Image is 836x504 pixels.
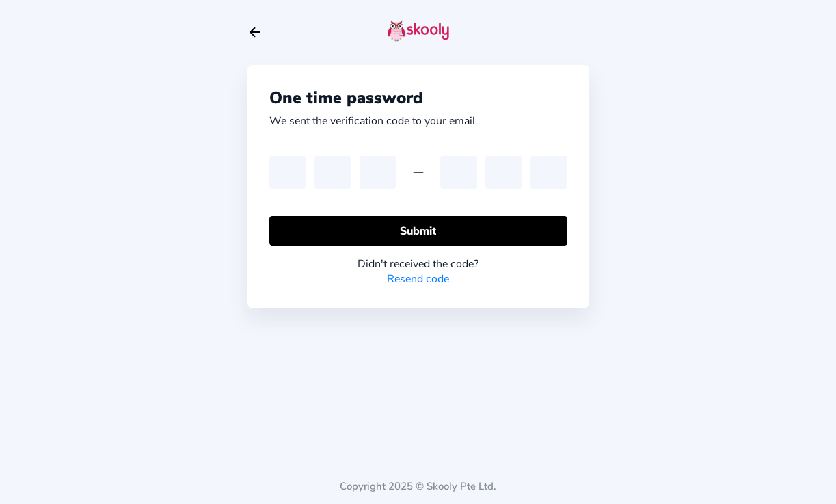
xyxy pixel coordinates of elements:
div: Didn't received the code? [269,256,567,271]
a: Resend code [387,271,449,287]
button: Submit [269,216,567,246]
div: One time password [269,87,567,109]
button: arrow back outline [247,25,262,40]
img: skooly-logo.png [388,20,449,42]
div: We sent the verification code to your email [269,114,475,129]
ion-icon: remove outline [410,164,427,181]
